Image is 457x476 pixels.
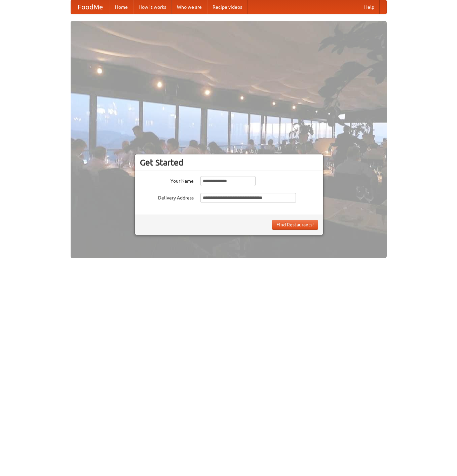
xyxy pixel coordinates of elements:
a: Home [110,0,133,14]
a: How it works [133,0,172,14]
a: FoodMe [71,0,110,14]
h3: Get Started [140,157,318,168]
a: Help [359,0,380,14]
a: Who we are [172,0,207,14]
label: Delivery Address [140,193,194,201]
button: Find Restaurants! [272,220,318,230]
a: Recipe videos [207,0,247,14]
label: Your Name [140,176,194,184]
